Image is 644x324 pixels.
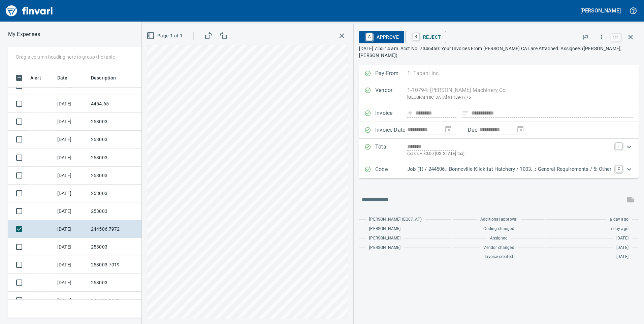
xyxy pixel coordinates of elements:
[615,143,622,150] a: T
[55,149,88,167] td: [DATE]
[16,54,115,60] p: Drag a column heading here to group the table
[88,274,149,292] td: 253003
[483,245,514,251] span: Vendor changed
[616,245,629,251] span: [DATE]
[490,235,507,242] span: Assigned
[55,131,88,149] td: [DATE]
[616,235,629,242] span: [DATE]
[411,31,441,43] span: Reject
[359,161,639,178] div: Expand
[610,226,629,232] span: a day ago
[369,235,400,242] span: [PERSON_NAME]
[91,74,116,82] span: Description
[55,202,88,220] td: [DATE]
[88,113,149,131] td: 253003
[57,74,76,82] span: Date
[611,34,621,41] a: esc
[369,216,422,223] span: [PERSON_NAME] (EQ07_AP)
[55,167,88,185] td: [DATE]
[55,220,88,238] td: [DATE]
[88,292,149,310] td: 244506.8180
[369,226,400,232] span: [PERSON_NAME]
[413,33,419,40] a: R
[55,292,88,310] td: [DATE]
[30,74,50,82] span: Alert
[366,33,373,40] a: A
[622,192,639,208] span: This records your message into the invoice and notifies anyone mentioned
[30,74,41,82] span: Alert
[148,32,183,40] span: Page 1 of 1
[364,31,399,43] span: Approve
[407,151,611,157] p: (basis + $0.00 [US_STATE] tax)
[406,31,446,43] button: RReject
[369,245,400,251] span: [PERSON_NAME]
[8,30,40,38] nav: breadcrumb
[88,149,149,167] td: 253003
[407,165,611,173] p: Job (1) / 244506.: Bonneville Klickitat Hatchery / 1003. .: General Requirements / 5: Other
[55,238,88,256] td: [DATE]
[145,30,185,42] button: Page 1 of 1
[483,226,514,232] span: Coding changed
[55,185,88,202] td: [DATE]
[480,216,517,223] span: Additional approval
[57,74,68,82] span: Date
[609,29,639,45] span: Close invoice
[55,113,88,131] td: [DATE]
[580,7,621,14] h5: [PERSON_NAME]
[88,185,149,202] td: 253003
[594,30,609,44] button: More
[8,30,40,38] p: My Expenses
[88,95,149,113] td: 4454.65
[359,139,639,161] div: Expand
[375,143,407,157] p: Total
[88,220,149,238] td: 244506.7972
[616,254,629,260] span: [DATE]
[55,256,88,274] td: [DATE]
[88,202,149,220] td: 253003
[615,165,622,172] a: C
[4,3,55,19] img: Finvari
[88,167,149,185] td: 253003
[359,45,639,59] p: [DATE] 7:55:14 am. Acct No. 7346450: Your Invoices From [PERSON_NAME] CAT are Attached. Assignee:...
[359,31,404,43] button: AApprove
[88,256,149,274] td: 253003.7019
[88,238,149,256] td: 253003
[579,5,622,16] button: [PERSON_NAME]
[578,30,593,44] button: Flag
[88,131,149,149] td: 253003
[55,274,88,292] td: [DATE]
[91,74,125,82] span: Description
[610,216,629,223] span: a day ago
[485,254,513,260] span: Invoice created
[375,165,407,174] p: Code
[55,95,88,113] td: [DATE]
